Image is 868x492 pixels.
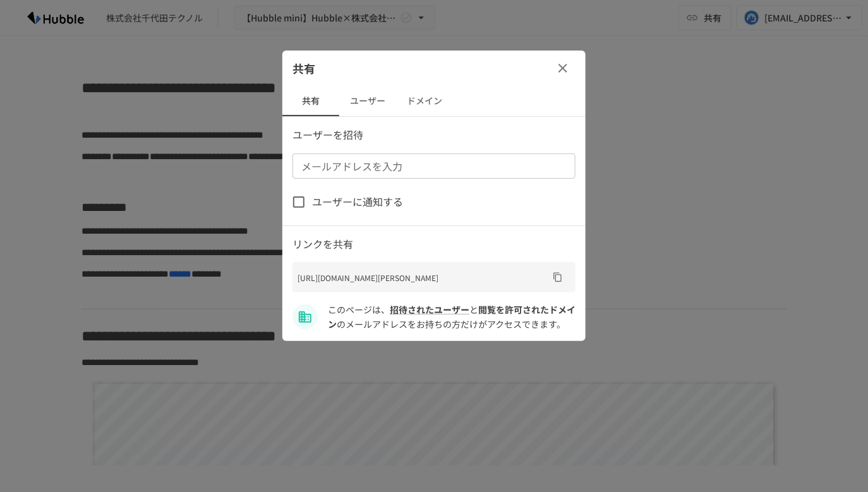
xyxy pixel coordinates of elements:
[328,303,576,330] span: hubble-inc.jp, c-technol.co.jp
[328,303,576,331] p: このページは、 と のメールアドレスをお持ちの方だけがアクセスできます。
[548,267,568,287] button: URLをコピー
[390,303,469,316] a: 招待されたユーザー
[292,127,576,143] p: ユーザーを招待
[312,194,403,210] span: ユーザーに通知する
[292,236,576,253] p: リンクを共有
[282,86,339,116] button: 共有
[282,51,586,86] div: 共有
[298,272,548,284] p: [URL][DOMAIN_NAME][PERSON_NAME]
[339,86,396,116] button: ユーザー
[396,86,453,116] button: ドメイン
